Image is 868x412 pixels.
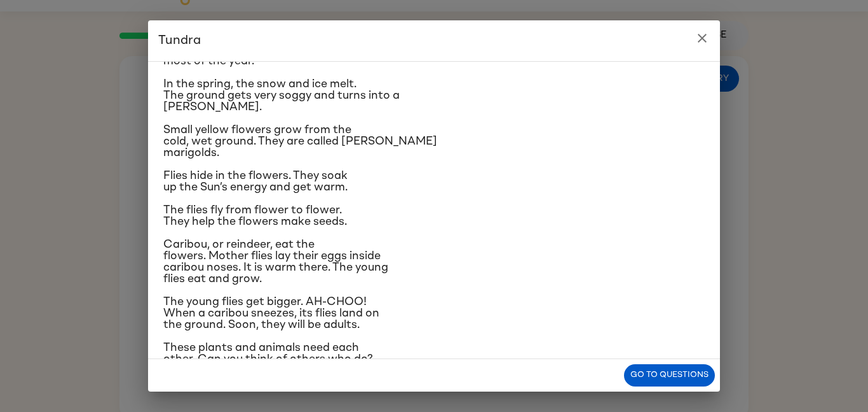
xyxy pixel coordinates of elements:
span: The flies fly from flower to flower. They help the flowers make seeds. [163,204,347,227]
h2: Tundra [148,20,720,61]
span: Flies hide in the flowers. They soak up the Sun’s energy and get warm. [163,170,348,193]
span: Caribou, or reindeer, eat the flowers. Mother flies lay their eggs inside caribou noses. It is wa... [163,239,388,285]
button: close [689,25,715,51]
span: Small yellow flowers grow from the cold, wet ground. They are called [PERSON_NAME] marigolds. [163,124,437,159]
span: These plants and animals need each other. Can you think of others who do? [163,342,373,365]
span: In the spring, the snow and ice melt. The ground gets very soggy and turns into a [PERSON_NAME]. [163,78,400,113]
span: The young flies get bigger. AH-CHOO! When a caribou sneezes, its flies land on the ground. Soon, ... [163,296,379,330]
button: Go to questions [624,364,715,387]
